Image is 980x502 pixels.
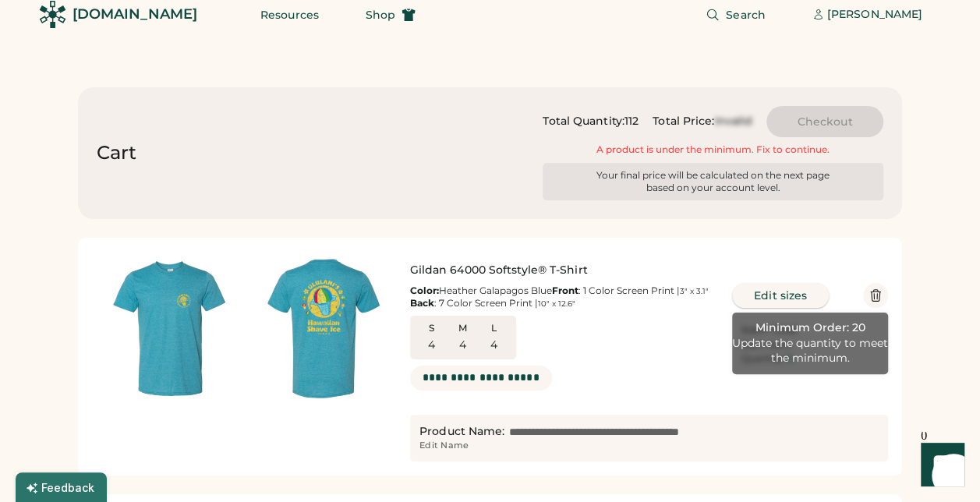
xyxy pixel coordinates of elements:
div: L [482,322,507,334]
div: Your final price will be calculated on the next page based on your account level. [593,169,834,194]
span: Shop [366,9,395,20]
img: generate-image [246,252,401,406]
button: Delete [863,283,888,308]
button: Edit sizes [732,283,829,308]
div: 112 [624,114,639,129]
img: generate-image [92,252,246,406]
div: 4 [459,338,466,353]
font: 3" x 3.1" [680,286,709,296]
div: Update the quantity to meet the minimum. [732,336,888,366]
div: Cart [97,140,136,165]
div: Gildan 64000 Softstyle® T-Shirt [410,263,719,278]
div: [DOMAIN_NAME] [73,5,197,24]
strong: Back [410,297,434,309]
button: Checkout [766,106,883,137]
div: [PERSON_NAME] [827,7,922,23]
div: S [419,322,444,334]
div: M [451,322,476,334]
span: Search [726,9,766,20]
div: Total Price: [653,114,714,129]
div: Heather Galapagos Blue : 1 Color Screen Print | : 7 Color Screen Print | [410,285,719,309]
font: 10" x 12.6" [538,299,575,309]
div: A product is under the minimum. Fix to continue. [593,143,834,157]
div: Product Name: [419,424,504,440]
div: 4 [490,338,497,353]
div: Invalid [714,114,752,129]
div: Total Quantity: [543,114,624,129]
iframe: Front Chat [906,432,973,499]
strong: Front [552,285,578,296]
div: 4 [428,338,435,353]
img: Rendered Logo - Screens [39,1,66,28]
strong: Color: [410,285,439,296]
div: Edit Name [419,440,469,452]
div: Minimum Order: 20 [755,320,865,336]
